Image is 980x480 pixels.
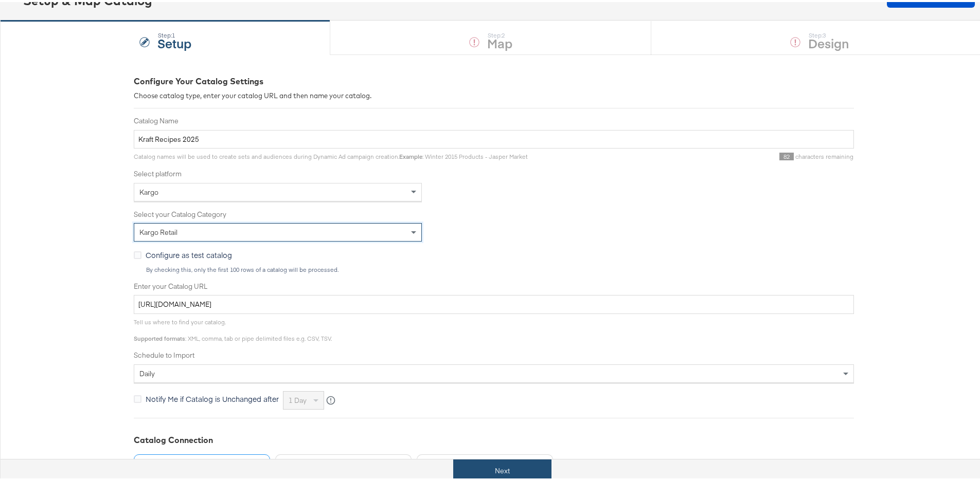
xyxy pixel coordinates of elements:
div: Configure Your Catalog Settings [134,73,854,85]
label: Catalog Name [134,114,854,124]
div: Choose catalog type, enter your catalog URL and then name your catalog. [134,89,854,99]
strong: Setup [157,32,191,49]
label: Schedule to Import [134,348,854,358]
span: 1 day [289,394,307,403]
label: Select your Catalog Category [134,208,854,217]
input: Enter Catalog URL, e.g. http://www.example.com/products.xml [134,293,854,312]
span: Notify Me if Catalog is Unchanged after [146,392,279,402]
span: Kargo Retail [139,226,177,235]
strong: Supported formats [134,333,185,340]
input: Name your catalog e.g. My Dynamic Product Catalog [134,128,854,147]
span: 82 [779,151,794,158]
div: By checking this, only the first 100 rows of a catalog will be processed. [146,264,854,271]
div: characters remaining [528,151,854,159]
span: daily [139,367,155,376]
span: Tell us where to find your catalog. : XML, comma, tab or pipe delimited files e.g. CSV, TSV. [134,316,332,340]
strong: Example [399,151,422,158]
label: Select platform [134,167,854,177]
div: Catalog Connection [134,432,854,444]
span: Catalog names will be used to create sets and audiences during Dynamic Ad campaign creation. : Wi... [134,151,528,158]
label: Enter your Catalog URL [134,280,854,289]
span: Kargo [139,186,158,195]
div: Step: 1 [157,30,191,37]
span: Configure as test catalog [146,248,232,258]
